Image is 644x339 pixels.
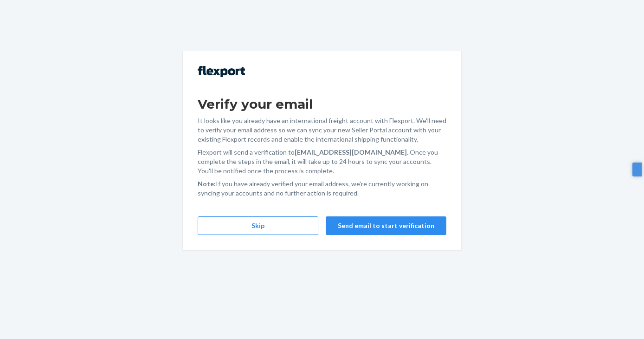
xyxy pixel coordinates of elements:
button: Send email to start verification [326,216,446,235]
p: It looks like you already have an international freight account with Flexport. We'll need to veri... [198,116,446,144]
strong: Note: [198,180,216,188]
button: Skip [198,216,318,235]
p: Flexport will send a verification to . Once you complete the steps in the email, it will take up ... [198,148,446,176]
h1: Verify your email [198,96,446,112]
strong: [EMAIL_ADDRESS][DOMAIN_NAME] [295,148,407,156]
p: If you have already verified your email address, we're currently working on syncing your accounts... [198,179,446,198]
img: Flexport logo [198,66,245,77]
